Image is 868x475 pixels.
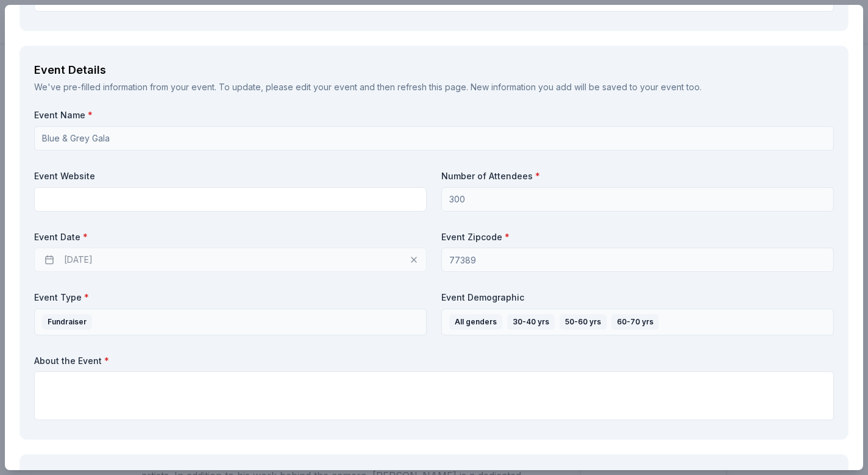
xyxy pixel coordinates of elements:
[34,309,427,335] button: Fundraiser
[441,309,834,335] button: All genders30-40 yrs50-60 yrs60-70 yrs
[34,355,834,367] label: About the Event
[34,80,834,95] div: We've pre-filled information from your event. To update, please edit your event and then refresh ...
[34,170,427,182] label: Event Website
[560,314,607,330] div: 50-60 yrs
[441,231,834,243] label: Event Zipcode
[42,314,92,330] div: Fundraiser
[441,291,834,304] label: Event Demographic
[611,314,659,330] div: 60-70 yrs
[34,109,834,121] label: Event Name
[34,60,834,80] div: Event Details
[441,170,834,182] label: Number of Attendees
[449,314,502,330] div: All genders
[507,314,555,330] div: 30-40 yrs
[34,231,427,243] label: Event Date
[34,291,427,304] label: Event Type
